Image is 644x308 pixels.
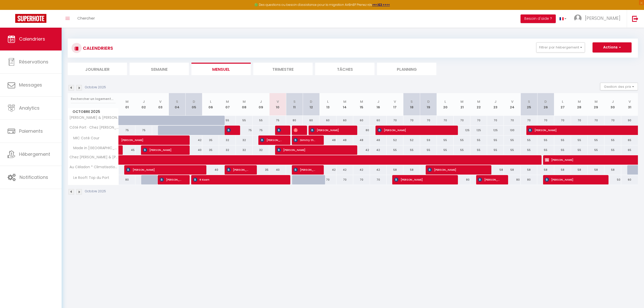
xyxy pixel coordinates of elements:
div: 80 [454,175,470,184]
div: 42 [353,165,370,175]
span: [PERSON_NAME] [378,125,450,135]
span: Hébergement [19,151,50,157]
th: 17 [387,93,403,116]
h3: CALENDRIERS [82,42,113,54]
span: Au Céladon * Climatisation * Parking * Piscine [69,165,119,169]
th: 23 [487,93,504,116]
div: 52 [403,135,420,145]
div: 55 [420,145,437,155]
li: Semaine [130,63,189,75]
abbr: S [176,99,178,104]
li: Mensuel [191,63,251,75]
div: 65 [621,145,638,155]
div: 80 [521,175,537,184]
div: 58 [504,165,521,175]
th: 30 [604,93,621,116]
div: 55 [437,135,454,145]
div: 58 [554,165,571,175]
div: 55 [521,135,537,145]
div: 55 [537,145,554,155]
div: 70 [554,116,571,125]
abbr: J [612,99,614,104]
div: 70 [604,116,621,125]
th: 06 [202,93,219,116]
th: 11 [286,93,303,116]
span: [PERSON_NAME] [294,125,299,135]
th: 25 [521,93,537,116]
a: >>> ICI <<<< [372,3,390,7]
div: 70 [571,116,588,125]
span: Notifications [20,174,48,180]
button: Besoin d'aide ? [521,14,556,23]
div: 55 [470,145,487,155]
div: 55 [537,135,554,145]
div: 48 [353,135,370,145]
abbr: J [377,99,379,104]
th: 12 [303,93,319,116]
div: 59 [420,135,437,145]
button: Actions [593,42,632,53]
span: Analytics [19,105,40,111]
div: 75 [119,126,135,135]
img: Super Booking [15,14,46,23]
div: 55 [454,145,470,155]
abbr: V [159,99,162,104]
span: [PERSON_NAME] [121,133,168,142]
div: 70 [387,116,403,125]
th: 26 [537,93,554,116]
div: 42 [319,165,336,175]
abbr: D [544,99,547,104]
div: 58 [403,165,420,175]
abbr: V [629,99,631,104]
abbr: M [360,99,363,104]
div: 55 [387,145,403,155]
div: 58 [588,165,604,175]
div: 42 [370,145,387,155]
div: 125 [454,126,470,135]
div: 80 [504,175,521,184]
div: 70 [454,116,470,125]
abbr: M [126,99,129,104]
div: 60 [303,116,319,125]
th: 27 [554,93,571,116]
div: 80 [119,175,135,184]
div: 65 [621,135,638,145]
div: 55 [554,145,571,155]
li: Tâches [315,63,374,75]
div: 58 [571,165,588,175]
span: Messages [19,82,42,88]
li: Trimestre [253,63,313,75]
p: Octobre 2025 [85,189,106,194]
div: 75 [135,126,152,135]
button: Filtrer par hébergement [536,42,585,53]
div: 70 [420,116,437,125]
abbr: J [494,99,496,104]
div: 55 [219,116,236,125]
span: Dimitry tholon [294,135,316,145]
abbr: S [528,99,530,104]
div: 58 [537,165,554,175]
div: 40 [186,145,202,155]
div: 80 [353,126,370,135]
div: 55 [487,135,504,145]
th: 21 [454,93,470,116]
th: 07 [219,93,236,116]
abbr: J [260,99,262,104]
abbr: M [460,99,463,104]
abbr: V [511,99,513,104]
div: 70 [470,116,487,125]
th: 05 [186,93,202,116]
span: Calendriers [19,36,45,42]
span: [PERSON_NAME] [528,125,610,135]
span: [PERSON_NAME] [160,175,182,184]
div: 70 [370,175,387,184]
span: [PERSON_NAME] [294,165,316,175]
span: [PERSON_NAME] [227,165,249,175]
abbr: L [327,99,329,104]
span: [PERSON_NAME] [277,145,349,155]
span: [PERSON_NAME] [394,175,450,184]
th: 04 [169,93,186,116]
div: 55 [487,145,504,155]
li: Journalier [68,63,127,75]
a: Chercher [74,10,99,28]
